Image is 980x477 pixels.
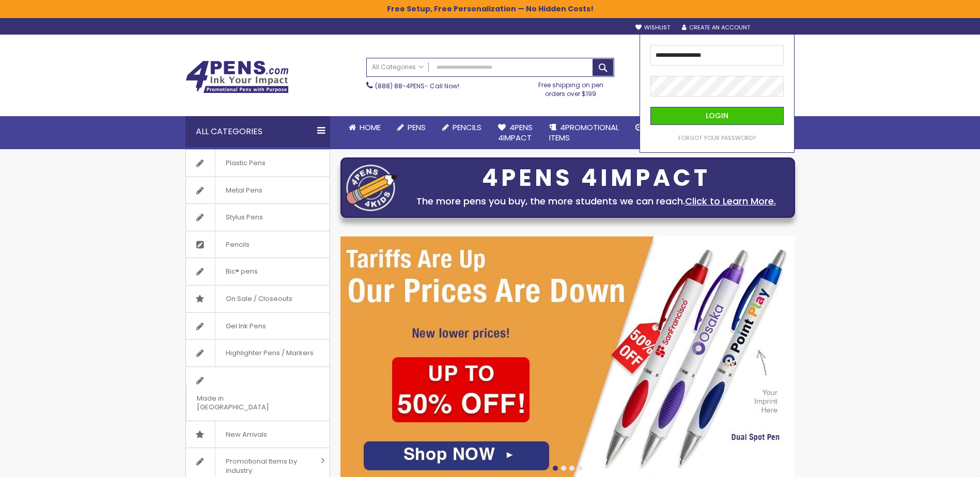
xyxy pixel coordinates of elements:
[434,116,490,139] a: Pencils
[403,167,789,189] div: 4PENS 4IMPACT
[372,63,424,71] span: All Categories
[375,82,425,90] a: (888) 88-4PENS
[527,77,614,98] div: Free shipping on pen orders over $199
[185,116,330,147] div: All Categories
[360,122,381,133] span: Home
[403,194,789,209] div: The more pens you buy, the more students we can reach.
[186,385,304,421] span: Made in [GEOGRAPHIC_DATA]
[215,231,260,258] span: Pencils
[186,313,330,340] a: Gel Ink Pens
[389,116,434,139] a: Pens
[549,122,619,143] span: 4PROMOTIONAL ITEMS
[186,150,330,177] a: Plastic Pens
[490,116,541,150] a: 4Pens4impact
[215,340,324,367] span: Highlighter Pens / Markers
[215,313,276,340] span: Gel Ink Pens
[650,107,784,125] button: Login
[678,134,756,142] a: Forgot Your Password?
[215,421,277,448] span: New Arrivals
[186,204,330,231] a: Stylus Pens
[186,421,330,448] a: New Arrivals
[346,164,398,211] img: four_pen_logo.png
[186,285,330,312] a: On Sale / Closeouts
[215,285,303,312] span: On Sale / Closeouts
[635,24,670,31] a: Wishlist
[185,60,289,93] img: 4Pens Custom Pens and Promotional Products
[682,24,750,31] a: Create an Account
[340,116,389,139] a: Home
[498,122,533,143] span: 4Pens 4impact
[186,177,330,204] a: Metal Pens
[408,122,426,133] span: Pens
[215,258,268,285] span: Bic® pens
[186,258,330,285] a: Bic® pens
[186,340,330,367] a: Highlighter Pens / Markers
[760,24,795,32] div: Sign In
[706,110,728,121] span: Login
[627,116,674,139] a: Rush
[215,204,273,231] span: Stylus Pens
[685,195,776,208] a: Click to Learn More.
[375,82,459,90] span: - Call Now!
[186,231,330,258] a: Pencils
[215,150,276,177] span: Plastic Pens
[215,177,273,204] span: Metal Pens
[186,367,330,421] a: Made in [GEOGRAPHIC_DATA]
[541,116,627,150] a: 4PROMOTIONALITEMS
[453,122,481,133] span: Pencils
[367,58,429,75] a: All Categories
